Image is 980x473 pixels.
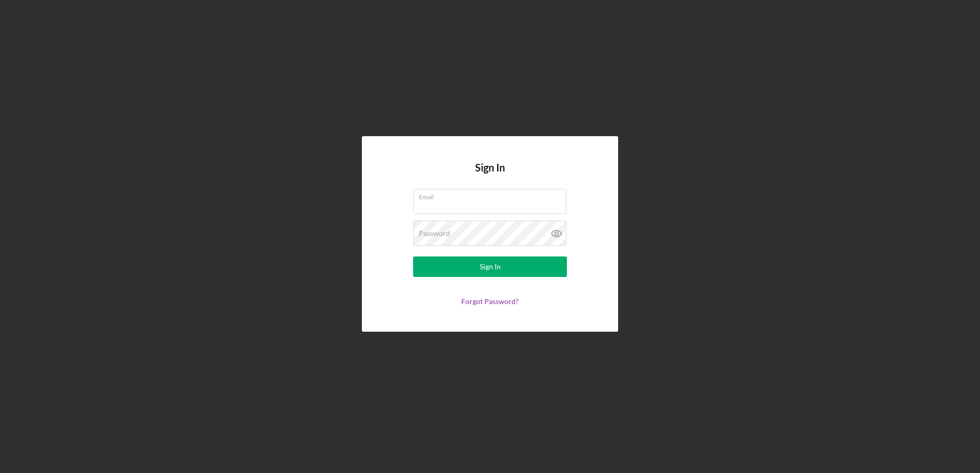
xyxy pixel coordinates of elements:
h4: Sign In [475,162,505,189]
label: Password [419,229,450,238]
div: Sign In [480,256,501,277]
button: Sign In [413,256,567,277]
label: Email [419,189,566,201]
a: Forgot Password? [461,297,519,306]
